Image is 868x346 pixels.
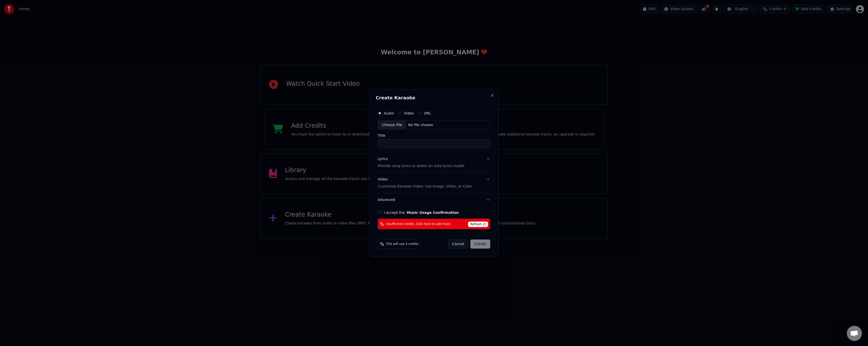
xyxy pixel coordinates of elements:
label: Video [404,111,414,115]
button: Cancel [448,240,468,249]
label: I accept the [384,211,459,214]
button: I accept the [407,211,459,214]
span: Insufficient credits. Click here to add more. [386,222,451,226]
button: Advanced [378,193,490,206]
span: This will use 5 credits [386,242,419,246]
div: Video [378,177,472,189]
button: VideoCustomize Karaoke Video: Use Image, Video, or Color [378,173,490,193]
div: Choose File [378,120,406,129]
label: URL [424,111,431,115]
div: Lyrics [378,156,388,162]
p: Provide song lyrics or select an auto lyrics model [378,164,464,169]
label: Audio [384,111,394,115]
label: Title [378,134,490,137]
span: Refresh [468,222,488,227]
p: Customize Karaoke Video: Use Image, Video, or Color [378,184,472,189]
button: LyricsProvide song lyrics or select an auto lyrics model [378,152,490,173]
div: No file chosen [406,122,435,127]
h2: Create Karaoke [376,95,492,100]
